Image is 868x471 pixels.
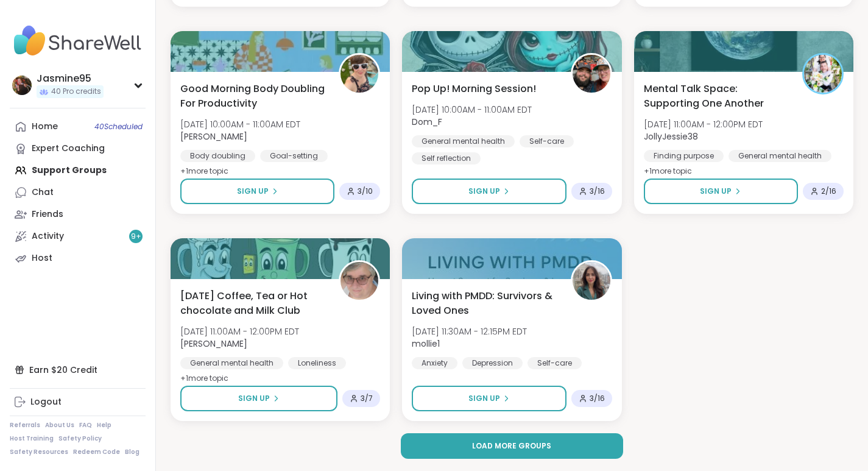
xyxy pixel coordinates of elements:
a: Redeem Code [73,448,120,456]
img: ShareWell Nav Logo [10,19,146,62]
div: Logout [30,396,62,408]
a: Logout [10,391,146,413]
a: Friends [10,204,146,225]
span: Pop Up! Morning Session! [412,82,536,96]
button: Sign Up [180,386,337,411]
span: [DATE] 10:00AM - 11:00AM EDT [180,118,300,130]
a: FAQ [79,421,92,430]
span: [DATE] Coffee, Tea or Hot chocolate and Milk Club [180,289,325,318]
span: [DATE] 11:30AM - 12:15PM EDT [412,325,527,338]
span: Mental Talk Space: Supporting One Another [644,82,789,111]
span: [DATE] 10:00AM - 11:00AM EDT [412,104,532,116]
img: Dom_F [573,55,610,93]
div: General mental health [180,357,283,369]
a: Help [97,421,111,430]
div: Expert Coaching [32,143,105,155]
div: Earn $20 Credit [10,359,146,381]
a: Safety Policy [58,434,102,443]
span: 3 / 16 [590,394,605,403]
div: Loneliness [288,357,346,369]
div: Depression [462,357,523,369]
a: Referrals [10,421,40,430]
span: Living with PMDD: Survivors & Loved Ones [412,289,557,318]
b: [PERSON_NAME] [180,338,247,350]
a: Blog [125,448,139,456]
span: 3 / 7 [361,394,373,403]
button: Sign Up [412,179,566,204]
button: Sign Up [180,179,334,204]
img: Adrienne_QueenOfTheDawn [340,55,378,93]
a: About Us [45,421,74,430]
a: Expert Coaching [10,138,146,160]
div: Home [32,121,58,133]
div: Goal-setting [260,150,328,162]
div: Jasmine95 [37,72,104,85]
a: Safety Resources [10,448,68,456]
a: Home40Scheduled [10,116,146,138]
span: Load more groups [472,441,551,452]
div: General mental health [729,150,831,162]
img: JollyJessie38 [804,55,842,93]
button: Sign Up [412,386,566,411]
div: Self-care [528,357,582,369]
img: mollie1 [573,262,610,300]
button: Load more groups [401,433,624,459]
div: Anxiety [412,357,457,369]
span: 2 / 16 [821,186,836,196]
b: mollie1 [412,338,440,350]
div: Finding purpose [644,150,724,162]
span: [DATE] 11:00AM - 12:00PM EDT [644,118,763,130]
span: 9 + [131,232,141,242]
span: 3 / 16 [590,186,605,196]
button: Sign Up [644,179,798,204]
img: Jasmine95 [12,76,32,95]
span: Sign Up [238,393,270,404]
div: Chat [32,186,54,199]
b: [PERSON_NAME] [180,130,247,143]
div: Activity [32,230,64,243]
b: JollyJessie38 [644,130,698,143]
div: General mental health [412,135,515,147]
img: Susan [340,262,378,300]
div: Self-care [520,135,574,147]
span: Sign Up [468,186,500,197]
div: Host [32,252,52,264]
span: Sign Up [237,186,269,197]
div: Friends [32,208,63,221]
a: Host [10,247,146,269]
span: [DATE] 11:00AM - 12:00PM EDT [180,325,299,338]
span: 40 Scheduled [94,122,143,132]
a: Host Training [10,434,54,443]
span: 40 Pro credits [51,87,101,97]
a: Chat [10,182,146,204]
span: Good Morning Body Doubling For Productivity [180,82,325,111]
div: Body doubling [180,150,255,162]
b: Dom_F [412,116,442,128]
span: 3 / 10 [358,186,373,196]
a: Activity9+ [10,225,146,247]
span: Sign Up [468,393,500,404]
div: Self reflection [412,152,481,165]
span: Sign Up [700,186,732,197]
